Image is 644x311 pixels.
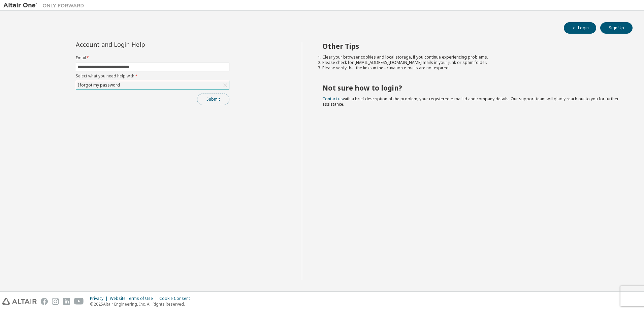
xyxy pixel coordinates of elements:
[76,81,229,89] div: I forgot my password
[322,96,343,102] a: Contact us
[564,22,596,34] button: Login
[322,42,621,50] h2: Other Tips
[76,73,229,79] label: Select what you need help with
[2,298,37,305] img: altair_logo.svg
[110,296,159,301] div: Website Terms of Use
[3,2,88,9] img: Altair One
[63,298,70,305] img: linkedin.svg
[322,65,621,71] li: Please verify that the links in the activation e-mails are not expired.
[76,81,121,89] div: I forgot my password
[322,96,619,107] span: with a brief description of the problem, your registered e-mail id and company details. Our suppo...
[322,60,621,65] li: Please check for [EMAIL_ADDRESS][DOMAIN_NAME] mails in your junk or spam folder.
[52,298,59,305] img: instagram.svg
[90,301,194,307] p: © 2025 Altair Engineering, Inc. All Rights Reserved.
[74,298,84,305] img: youtube.svg
[197,94,229,105] button: Submit
[322,83,621,92] h2: Not sure how to login?
[322,55,621,60] li: Clear your browser cookies and local storage, if you continue experiencing problems.
[90,296,110,301] div: Privacy
[76,55,229,61] label: Email
[76,42,199,47] div: Account and Login Help
[41,298,48,305] img: facebook.svg
[159,296,194,301] div: Cookie Consent
[600,22,633,34] button: Sign Up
